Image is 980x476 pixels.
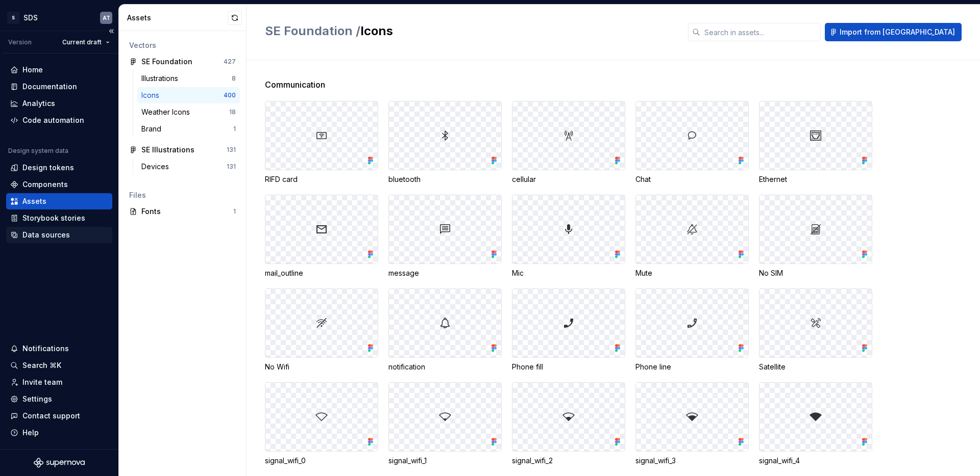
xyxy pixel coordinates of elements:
div: Satellite [759,362,872,372]
div: 1 [233,207,236,216]
div: mail_outline [265,268,378,278]
a: Brand1 [137,121,240,137]
a: Design tokens [6,160,112,176]
div: Vectors [129,40,236,50]
a: Data sources [6,227,112,243]
button: Import from [GEOGRAPHIC_DATA] [825,23,962,41]
a: Icons400 [137,87,240,103]
div: Design system data [8,147,68,155]
div: Chat [635,174,749,184]
a: Components [6,176,112,193]
div: Settings [22,394,52,404]
div: 131 [227,146,236,154]
div: Mute [635,268,749,278]
span: SE Foundation / [265,23,360,38]
div: cellular [512,174,625,184]
a: Weather Icons18 [137,104,240,120]
a: Assets [6,193,112,209]
span: Import from [GEOGRAPHIC_DATA] [840,27,955,37]
div: Version [8,38,32,46]
svg: Supernova Logo [34,458,85,468]
span: Communication [265,78,325,91]
div: No Wifi [265,362,378,372]
a: Documentation [6,78,112,95]
div: No SIM [759,268,872,278]
div: Help [22,428,39,438]
h2: Icons [265,23,676,39]
div: SDS [23,13,38,23]
a: Settings [6,391,112,407]
span: Current draft [62,38,102,46]
a: Devices131 [137,158,240,175]
div: Brand [141,124,165,134]
div: AT [103,14,110,22]
div: Invite team [22,377,62,387]
button: Collapse sidebar [104,24,118,38]
a: Illustrations8 [137,70,240,87]
a: Code automation [6,112,112,128]
div: signal_wifi_2 [512,456,625,466]
button: Search ⌘K [6,357,112,374]
div: 8 [232,74,236,83]
button: SSDSAT [2,7,116,29]
a: Invite team [6,374,112,390]
div: Phone fill [512,362,625,372]
div: Documentation [22,82,77,92]
div: Files [129,190,236,200]
div: Code automation [22,115,84,125]
div: Devices [141,162,173,172]
div: Assets [22,196,46,206]
div: Contact support [22,411,80,421]
a: Fonts1 [125,203,240,220]
div: Design tokens [22,163,74,173]
button: Notifications [6,340,112,357]
div: Components [22,179,68,190]
div: 427 [224,58,236,66]
div: Search ⌘K [22,360,61,371]
a: Storybook stories [6,210,112,226]
div: Storybook stories [22,213,85,223]
div: signal_wifi_3 [635,456,749,466]
input: Search in assets... [700,23,821,41]
div: Illustrations [141,73,182,84]
div: Icons [141,90,163,100]
a: Home [6,62,112,78]
div: 18 [229,108,236,116]
div: Mic [512,268,625,278]
div: S [7,12,19,24]
div: Analytics [22,98,55,109]
div: Data sources [22,230,70,240]
button: Current draft [58,35,114,49]
div: Assets [127,13,228,23]
div: 131 [227,163,236,171]
div: Fonts [141,206,233,217]
a: SE Foundation427 [125,54,240,70]
div: signal_wifi_0 [265,456,378,466]
div: Home [22,65,43,75]
div: Ethernet [759,174,872,184]
div: RIFD card [265,174,378,184]
a: Analytics [6,95,112,112]
div: SE Illustrations [141,145,194,155]
button: Contact support [6,408,112,424]
div: 400 [224,91,236,99]
div: Phone line [635,362,749,372]
div: message [388,268,502,278]
div: Notifications [22,343,69,354]
div: notification [388,362,502,372]
div: Weather Icons [141,107,194,117]
div: bluetooth [388,174,502,184]
div: SE Foundation [141,57,192,67]
div: signal_wifi_1 [388,456,502,466]
div: signal_wifi_4 [759,456,872,466]
div: 1 [233,125,236,133]
a: SE Illustrations131 [125,142,240,158]
button: Help [6,425,112,441]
